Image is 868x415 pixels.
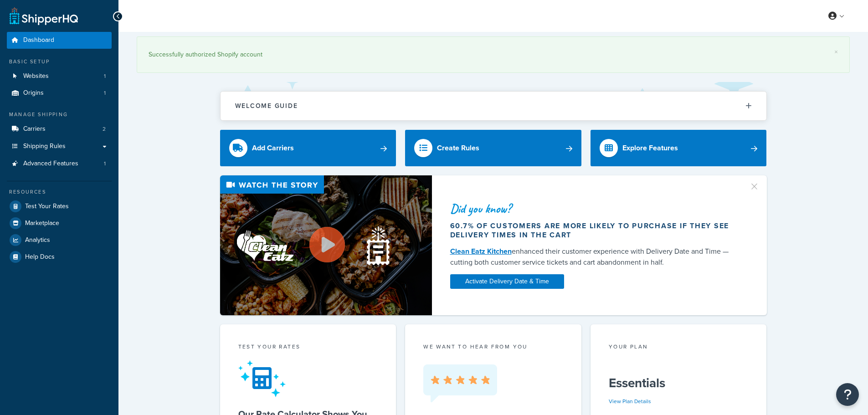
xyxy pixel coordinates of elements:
[7,198,112,215] a: Test Your Rates
[238,343,378,353] div: Test your rates
[450,246,512,256] a: Clean Eatz Kitchen
[25,236,50,244] span: Analytics
[7,155,112,172] li: Advanced Features
[591,130,767,166] a: Explore Features
[7,249,112,265] a: Help Docs
[7,68,112,85] a: Websites1
[7,85,112,102] a: Origins1
[405,130,581,166] a: Create Rules
[23,36,54,44] span: Dashboard
[609,343,749,353] div: Your Plan
[25,203,69,210] span: Test Your Rates
[836,383,859,406] button: Open Resource Center
[252,142,294,154] div: Add Carriers
[23,143,66,150] span: Shipping Rules
[450,221,738,240] div: 60.7% of customers are more likely to purchase if they see delivery times in the cart
[7,58,112,66] div: Basic Setup
[450,246,738,268] div: enhanced their customer experience with Delivery Date and Time — cutting both customer service ti...
[7,215,112,231] a: Marketplace
[7,85,112,102] li: Origins
[7,188,112,196] div: Resources
[7,232,112,248] a: Analytics
[450,274,564,289] a: Activate Delivery Date & Time
[834,48,838,56] a: ×
[622,142,678,154] div: Explore Features
[450,202,738,215] div: Did you know?
[7,111,112,118] div: Manage Shipping
[7,138,112,155] a: Shipping Rules
[7,32,112,49] a: Dashboard
[104,72,106,80] span: 1
[7,121,112,138] li: Carriers
[423,343,563,351] p: we want to hear from you
[104,89,106,97] span: 1
[221,92,766,120] button: Welcome Guide
[104,160,106,168] span: 1
[23,160,78,168] span: Advanced Features
[235,102,298,109] h2: Welcome Guide
[7,121,112,138] a: Carriers2
[609,397,651,405] a: View Plan Details
[437,142,479,154] div: Create Rules
[25,253,55,261] span: Help Docs
[23,89,44,97] span: Origins
[149,48,838,61] div: Successfully authorized Shopify account
[23,125,46,133] span: Carriers
[7,155,112,172] a: Advanced Features1
[7,68,112,85] li: Websites
[23,72,49,80] span: Websites
[220,175,432,315] img: Video thumbnail
[25,220,59,227] span: Marketplace
[103,125,106,133] span: 2
[609,376,749,390] h5: Essentials
[220,130,396,166] a: Add Carriers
